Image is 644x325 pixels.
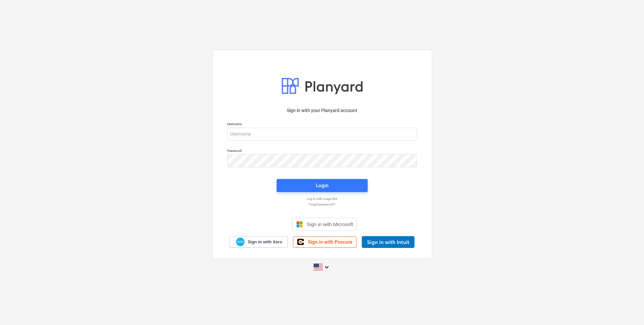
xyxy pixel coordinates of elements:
span: Sign in with Procore [308,239,352,245]
a: Forgot password? [224,202,420,206]
p: Password [227,149,417,154]
img: Xero logo [236,237,245,246]
a: Log in with magic link [224,197,420,201]
p: Username [227,122,417,127]
button: Login [277,179,368,192]
p: Sign in with your Planyard account [227,107,417,114]
input: Username [227,128,417,141]
div: Login [316,181,328,190]
img: Microsoft logo [296,221,303,228]
i: keyboard_arrow_down [323,263,331,271]
span: Sign in with Microsoft [307,221,353,227]
a: Sign in with Procore [293,236,357,248]
span: Sign in with Xero [248,239,282,245]
a: Sign in with Xero [230,236,288,248]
